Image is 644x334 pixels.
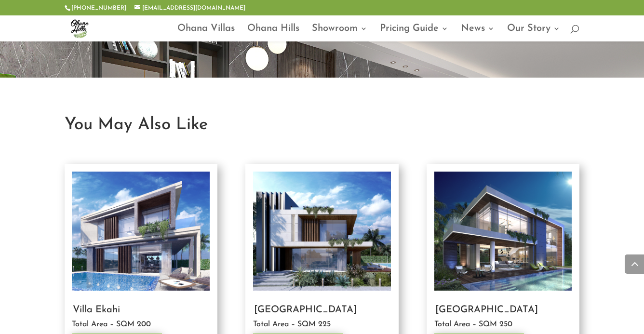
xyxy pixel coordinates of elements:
a: Ohana Hills [247,25,299,41]
img: Mask group - 2022-03-02T134036.862 [253,172,390,291]
h3: Villa Ekahi [73,305,209,320]
img: Mask group - 2022-03-02T134038.287 [434,172,572,291]
span: Total Area – SQM 225 [253,321,331,328]
a: [PHONE_NUMBER] [71,5,126,11]
a: Ohana Villas [177,25,235,41]
a: Pricing Guide [380,25,448,41]
h2: You May Also Like [65,117,580,138]
a: News [461,25,495,41]
span: Total Area – SQM 250 [434,321,512,328]
h3: [GEOGRAPHIC_DATA] [254,305,390,320]
h3: [GEOGRAPHIC_DATA] [435,305,571,320]
a: Showroom [312,25,367,41]
a: Our Story [507,25,560,41]
span: Total Area – SQM 200 [72,321,151,328]
img: Group 1 (14) [72,172,209,291]
a: [EMAIL_ADDRESS][DOMAIN_NAME] [134,5,245,11]
img: ohana-hills [67,15,93,41]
